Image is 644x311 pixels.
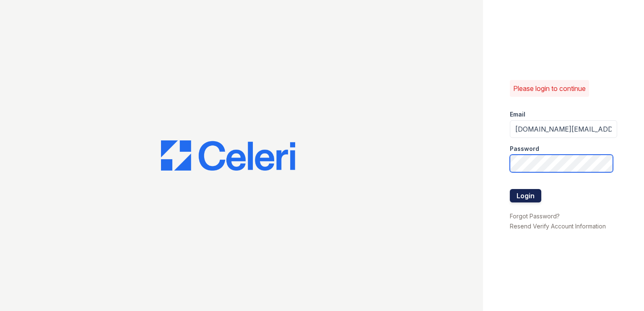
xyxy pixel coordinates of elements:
[513,83,586,93] p: Please login to continue
[510,145,539,153] label: Password
[510,189,541,202] button: Login
[510,110,525,119] label: Email
[510,213,560,220] a: Forgot Password?
[161,140,295,171] img: CE_Logo_Blue-a8612792a0a2168367f1c8372b55b34899dd931a85d93a1a3d3e32e68fde9ad4.png
[510,223,606,230] a: Resend Verify Account Information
